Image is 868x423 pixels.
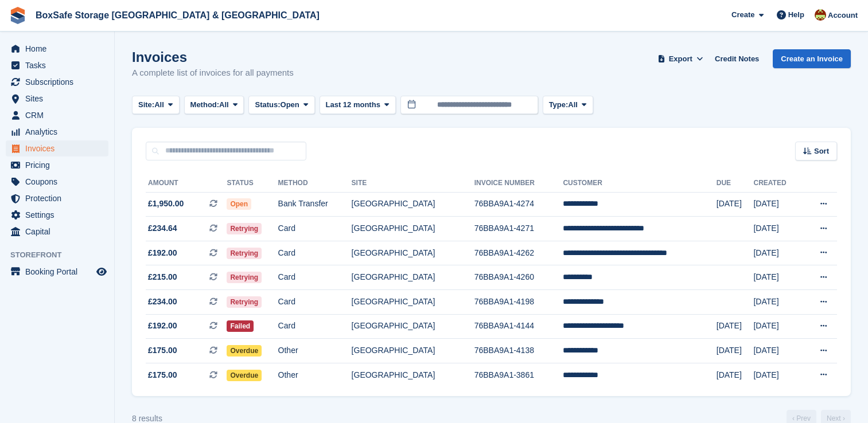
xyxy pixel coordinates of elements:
td: [DATE] [753,192,801,217]
span: Pricing [25,157,94,173]
td: [GEOGRAPHIC_DATA] [352,290,474,315]
span: £234.64 [148,222,177,234]
span: Booking Portal [25,264,94,280]
span: Retrying [227,223,262,234]
span: Status: [255,99,280,111]
img: Kim [815,9,826,21]
img: stora-icon-8386f47178a22dfd0bd8f6a31ec36ba5ce8667c1dd55bd0f319d3a0aa187defe.svg [9,7,26,24]
td: Bank Transfer [278,192,352,217]
td: [DATE] [717,192,754,217]
a: menu [6,107,108,123]
td: 76BBA9A1-4260 [474,265,563,290]
span: Coupons [25,174,94,190]
a: menu [6,140,108,156]
td: Other [278,363,352,387]
span: Help [788,9,804,21]
span: Protection [25,190,94,206]
span: Settings [25,207,94,223]
span: Analytics [25,124,94,140]
th: Site [352,174,474,193]
td: [DATE] [753,314,801,339]
a: menu [6,264,108,280]
p: A complete list of invoices for all payments [132,66,294,80]
span: Tasks [25,57,94,73]
td: [DATE] [717,339,754,363]
th: Due [717,174,754,193]
a: Create an Invoice [773,49,851,68]
td: Card [278,314,352,339]
span: Account [828,10,858,21]
span: Failed [227,320,254,332]
span: Retrying [227,296,262,308]
a: menu [6,157,108,173]
span: £192.00 [148,320,177,332]
span: Storefront [10,249,114,261]
span: Open [227,198,251,210]
td: [DATE] [753,363,801,387]
span: Method: [190,99,220,111]
span: £215.00 [148,271,177,283]
td: [GEOGRAPHIC_DATA] [352,192,474,217]
span: Invoices [25,140,94,156]
td: [DATE] [753,241,801,265]
h1: Invoices [132,49,294,65]
td: Card [278,217,352,241]
button: Site: All [132,96,180,115]
span: All [219,99,229,111]
td: [GEOGRAPHIC_DATA] [352,363,474,387]
th: Amount [146,174,227,193]
a: menu [6,174,108,190]
td: Card [278,241,352,265]
a: menu [6,41,108,57]
span: Last 12 months [326,99,380,111]
td: [DATE] [753,217,801,241]
td: 76BBA9A1-4274 [474,192,563,217]
span: £192.00 [148,247,177,259]
td: Card [278,265,352,290]
td: 76BBA9A1-4262 [474,241,563,265]
span: £175.00 [148,369,177,381]
td: [DATE] [717,314,754,339]
th: Customer [563,174,716,193]
th: Created [753,174,801,193]
th: Method [278,174,352,193]
a: menu [6,74,108,90]
span: Open [281,99,299,111]
span: All [568,99,578,111]
a: Credit Notes [710,49,764,68]
td: [DATE] [753,290,801,315]
a: menu [6,190,108,206]
a: menu [6,207,108,223]
td: [GEOGRAPHIC_DATA] [352,265,474,290]
td: [GEOGRAPHIC_DATA] [352,217,474,241]
a: menu [6,124,108,140]
span: Export [669,53,692,65]
span: Retrying [227,248,262,259]
a: menu [6,91,108,107]
span: £175.00 [148,344,177,357]
td: 76BBA9A1-3861 [474,363,563,387]
span: Home [25,41,94,57]
button: Type: All [543,96,593,115]
td: [DATE] [717,363,754,387]
span: Overdue [227,370,262,381]
td: [DATE] [753,339,801,363]
td: 76BBA9A1-4138 [474,339,563,363]
td: [GEOGRAPHIC_DATA] [352,241,474,265]
td: [GEOGRAPHIC_DATA] [352,339,474,363]
td: 76BBA9A1-4144 [474,314,563,339]
span: Site: [138,99,154,111]
span: All [154,99,164,111]
td: [GEOGRAPHIC_DATA] [352,314,474,339]
span: Overdue [227,345,262,357]
a: menu [6,224,108,240]
a: Preview store [95,265,108,279]
span: Create [731,9,754,21]
button: Method: All [184,96,244,115]
td: Card [278,290,352,315]
td: 76BBA9A1-4271 [474,217,563,241]
span: CRM [25,107,94,123]
span: Sites [25,91,94,107]
span: Retrying [227,272,262,283]
button: Last 12 months [320,96,396,115]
